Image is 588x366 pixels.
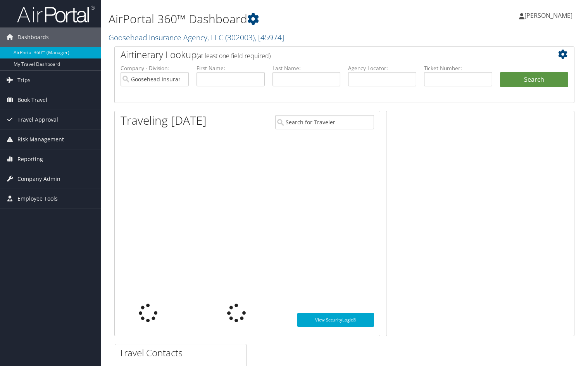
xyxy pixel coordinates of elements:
button: Search [500,72,568,88]
span: Risk Management [17,130,64,149]
span: Travel Approval [17,110,58,129]
label: First Name: [197,64,265,72]
span: (at least one field required) [197,52,271,60]
h1: AirPortal 360™ Dashboard [109,11,423,27]
a: View SecurityLogic® [297,313,374,327]
span: [PERSON_NAME] [524,11,572,20]
span: ( 302003 ) [225,32,255,43]
label: Company - Division: [121,64,189,72]
h2: Travel Contacts [119,346,246,359]
span: Company Admin [17,169,60,189]
span: Reporting [17,149,43,169]
label: Last Name: [272,64,341,72]
span: Book Travel [17,90,47,110]
img: airportal-logo.png [17,5,95,23]
label: Agency Locator: [348,64,416,72]
input: Search for Traveler [275,115,374,129]
span: Dashboards [17,27,49,47]
label: Ticket Number: [424,64,492,72]
a: [PERSON_NAME] [519,4,580,27]
a: Goosehead Insurance Agency, LLC [109,32,284,43]
h2: Airtinerary Lookup [121,48,530,61]
h1: Traveling [DATE] [121,112,207,129]
span: Trips [17,70,31,90]
span: Employee Tools [17,189,58,208]
span: , [ 45974 ] [255,32,284,43]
